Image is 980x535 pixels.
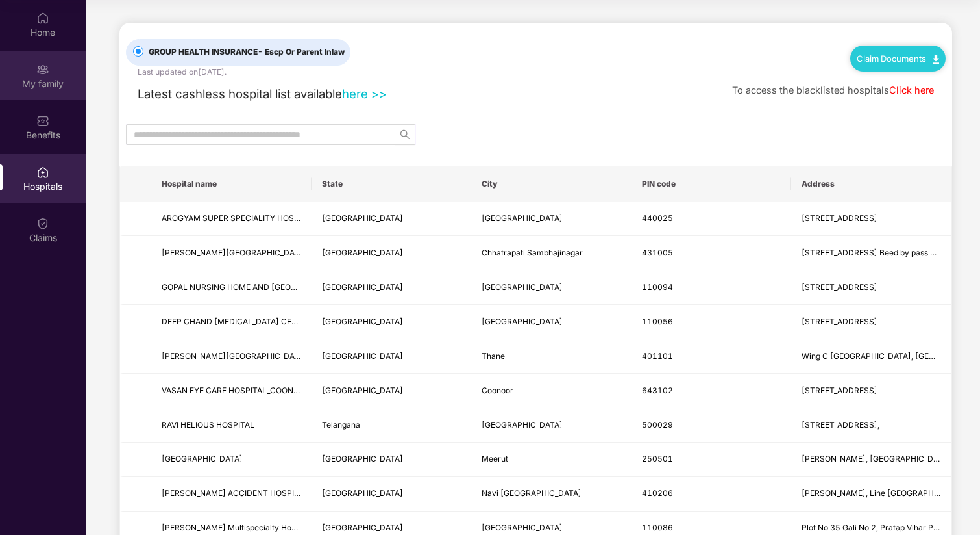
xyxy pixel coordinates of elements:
[857,53,939,64] a: Claim Documents
[322,385,403,395] span: [GEOGRAPHIC_DATA]
[482,385,513,395] span: Coonoor
[342,86,387,101] a: here >>
[151,339,312,374] td: DHANVANTARI HOSPITAL
[143,46,350,59] span: GROUP HEALTH INSURANCE
[322,488,403,498] span: [GEOGRAPHIC_DATA]
[802,213,877,223] span: [STREET_ADDRESS]
[162,523,311,532] span: [PERSON_NAME] Multispecialty Hospital
[36,114,49,127] img: svg+xml;base64,PHN2ZyBpZD0iQmVuZWZpdHMiIHhtbG5zPSJodHRwOi8vd3d3LnczLm9yZy8yMDAwL3N2ZyIgd2lkdGg9Ij...
[312,339,472,374] td: Maharashtra
[312,374,472,408] td: Tamil Nadu
[791,374,951,408] td: 75/75 1 Mount Road, Kumaran Nagar
[162,351,307,361] span: [PERSON_NAME][GEOGRAPHIC_DATA]
[482,248,583,257] span: Chhatrapati Sambhajinagar
[802,317,877,326] span: [STREET_ADDRESS]
[471,374,631,408] td: Coonoor
[312,305,472,339] td: Delhi
[322,420,360,430] span: Telangana
[312,443,472,477] td: Uttar Pradesh
[312,166,472,202] th: State
[322,317,403,326] span: [GEOGRAPHIC_DATA]
[791,166,951,202] th: Address
[802,454,951,463] span: [PERSON_NAME], [GEOGRAPHIC_DATA]
[482,351,505,361] span: Thane
[642,420,673,430] span: 500029
[889,85,934,96] a: Click here
[151,477,312,512] td: MHATRE ACCIDENT HOSPITAL
[312,270,472,305] td: Delhi
[138,66,227,78] div: Last updated on [DATE] .
[791,202,951,236] td: 34, Sita Nagar, Wardha Road
[151,374,312,408] td: VASAN EYE CARE HOSPITAL_COONOOR
[471,270,631,305] td: New Delhi
[802,385,877,395] span: [STREET_ADDRESS]
[36,166,49,179] img: svg+xml;base64,PHN2ZyBpZD0iSG9zcGl0YWxzIiB4bWxucz0iaHR0cDovL3d3dy53My5vcmcvMjAwMC9zdmciIHdpZHRoPS...
[312,236,472,270] td: Maharashtra
[732,85,889,96] span: To access the blacklisted hospitals
[482,282,563,292] span: [GEOGRAPHIC_DATA]
[162,213,315,223] span: AROGYAM SUPER SPECIALITY HOSPITAL
[642,454,673,463] span: 250501
[471,166,631,202] th: City
[312,408,472,443] td: Telangana
[791,408,951,443] td: 175 , R . K. Matt Road,
[471,236,631,270] td: Chhatrapati Sambhajinagar
[162,317,312,326] span: DEEP CHAND [MEDICAL_DATA] CENTRE
[471,443,631,477] td: Meerut
[162,385,310,395] span: VASAN EYE CARE HOSPITAL_COONOOR
[791,270,951,305] td: B-1, Jyoti Nagar, Loni Road
[151,202,312,236] td: AROGYAM SUPER SPECIALITY HOSPITAL
[631,166,792,202] th: PIN code
[642,213,673,223] span: 440025
[791,443,951,477] td: JANI KHURD, BHAGAT ROAD
[322,351,403,361] span: [GEOGRAPHIC_DATA]
[162,420,254,430] span: RAVI HELIOUS HOSPITAL
[138,86,342,101] span: Latest cashless hospital list available
[482,213,563,223] span: [GEOGRAPHIC_DATA]
[791,305,951,339] td: B-16, Pillar No. 227, Main Rohtak Road
[642,385,673,395] span: 643102
[162,488,308,498] span: [PERSON_NAME] ACCIDENT HOSPITAL
[482,523,563,532] span: [GEOGRAPHIC_DATA]
[471,477,631,512] td: Navi Mumbai
[642,351,673,361] span: 401101
[395,124,415,145] button: search
[322,454,403,463] span: [GEOGRAPHIC_DATA]
[791,477,951,512] td: Shivram Sadan, Line Ali Shivaji Road, Opp ST Stand
[791,236,951,270] td: Plot No.11 Sarve No.3/4 Beed by pass Satara parisar Mustafabad, Amdar Road Satara Parisar Session...
[802,282,877,292] span: [STREET_ADDRESS]
[36,63,49,76] img: svg+xml;base64,PHN2ZyB3aWR0aD0iMjAiIGhlaWdodD0iMjAiIHZpZXdCb3g9IjAgMCAyMCAyMCIgZmlsbD0ibm9uZSIgeG...
[471,339,631,374] td: Thane
[642,317,673,326] span: 110056
[933,55,939,64] img: svg+xml;base64,PHN2ZyB4bWxucz0iaHR0cDovL3d3dy53My5vcmcvMjAwMC9zdmciIHdpZHRoPSIxMC40IiBoZWlnaHQ9Ij...
[642,488,673,498] span: 410206
[482,488,582,498] span: Navi [GEOGRAPHIC_DATA]
[471,408,631,443] td: Hyderabad
[162,248,491,257] span: [PERSON_NAME][GEOGRAPHIC_DATA] Arthroscopy & Orthopedic Superspeciality Center
[36,12,49,25] img: svg+xml;base64,PHN2ZyBpZD0iSG9tZSIgeG1sbnM9Imh0dHA6Ly93d3cudzMub3JnLzIwMDAvc3ZnIiB3aWR0aD0iMjAiIG...
[471,202,631,236] td: Nagpur
[791,339,951,374] td: Wing C Radha Govind Park, Uttan Road
[36,217,49,230] img: svg+xml;base64,PHN2ZyBpZD0iQ2xhaW0iIHhtbG5zPSJodHRwOi8vd3d3LnczLm9yZy8yMDAwL3N2ZyIgd2lkdGg9IjIwIi...
[802,420,879,430] span: [STREET_ADDRESS],
[151,443,312,477] td: VARDAAN HOSPITAL
[322,248,403,257] span: [GEOGRAPHIC_DATA]
[642,282,673,292] span: 110094
[322,523,403,532] span: [GEOGRAPHIC_DATA]
[482,317,563,326] span: [GEOGRAPHIC_DATA]
[322,213,403,223] span: [GEOGRAPHIC_DATA]
[162,179,301,189] span: Hospital name
[162,454,243,463] span: [GEOGRAPHIC_DATA]
[482,454,508,463] span: Meerut
[151,305,312,339] td: DEEP CHAND DIALYSIS CENTRE
[312,202,472,236] td: Maharashtra
[151,166,312,202] th: Hospital name
[151,236,312,270] td: Shri Swami Samarth Hospital Arthroscopy & Orthopedic Superspeciality Center
[162,282,352,292] span: GOPAL NURSING HOME AND [GEOGRAPHIC_DATA]
[802,179,941,189] span: Address
[642,248,673,257] span: 431005
[322,282,403,292] span: [GEOGRAPHIC_DATA]
[312,477,472,512] td: Maharashtra
[151,270,312,305] td: GOPAL NURSING HOME AND EYE HOSPITAL
[471,305,631,339] td: New Delhi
